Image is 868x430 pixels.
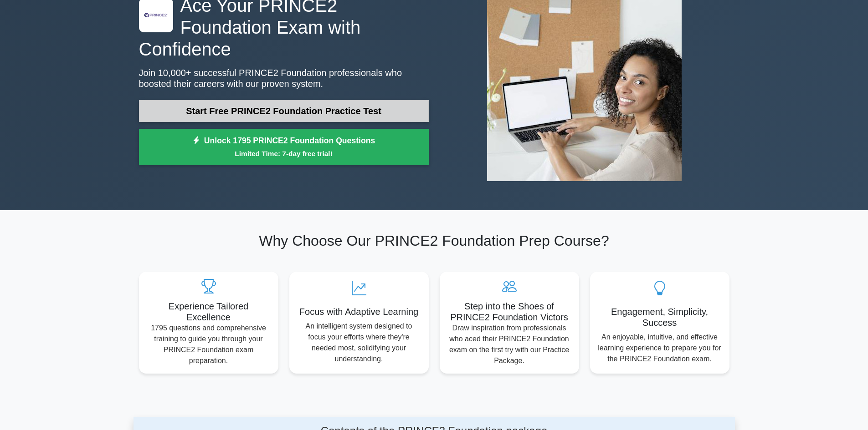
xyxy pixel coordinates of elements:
a: Start Free PRINCE2 Foundation Practice Test [139,100,429,122]
p: An enjoyable, intuitive, and effective learning experience to prepare you for the PRINCE2 Foundat... [597,332,722,364]
h2: Why Choose Our PRINCE2 Foundation Prep Course? [139,232,729,249]
h5: Experience Tailored Excellence [146,301,271,323]
a: Unlock 1795 PRINCE2 Foundation QuestionsLimited Time: 7-day free trial! [139,129,429,165]
p: Join 10,000+ successful PRINCE2 Foundation professionals who boosted their careers with our prove... [139,67,429,89]
p: An intelligent system designed to focus your efforts where they're needed most, solidifying your ... [297,321,421,364]
h5: Step into the Shoes of PRINCE2 Foundation Victors [447,301,572,323]
h5: Focus with Adaptive Learning [297,306,421,317]
p: Draw inspiration from professionals who aced their PRINCE2 Foundation exam on the first try with ... [447,323,572,366]
p: 1795 questions and comprehensive training to guide you through your PRINCE2 Foundation exam prepa... [146,323,271,366]
h5: Engagement, Simplicity, Success [597,306,722,328]
small: Limited Time: 7-day free trial! [150,148,417,159]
